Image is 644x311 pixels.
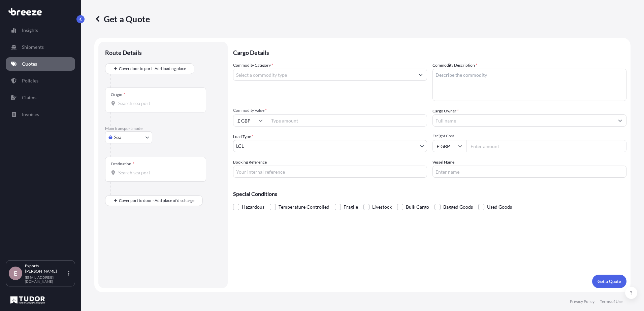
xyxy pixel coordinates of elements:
input: Enter name [432,166,626,178]
label: Cargo Owner [432,108,459,114]
span: Load Type [233,133,253,140]
label: Commodity Description [432,62,477,69]
a: Terms of Use [600,299,622,304]
a: Claims [6,91,75,104]
p: Shipments [22,44,44,50]
p: Quotes [22,61,37,67]
a: Invoices [6,108,75,121]
p: Exports [PERSON_NAME] [25,263,67,274]
span: Temperature Controlled [279,202,329,212]
p: Route Details [105,48,142,57]
span: Cover port to door - Add place of discharge [119,197,194,204]
p: Invoices [22,111,39,118]
a: Privacy Policy [570,299,594,304]
span: Bulk Cargo [406,202,429,212]
a: Policies [6,74,75,88]
input: Type amount [267,114,427,127]
span: Cover door to port - Add loading place [119,65,186,72]
button: Show suggestions [415,69,427,81]
a: Shipments [6,40,75,54]
input: Destination [118,169,198,176]
span: Freight Cost [432,133,626,139]
button: Get a Quote [592,275,626,288]
div: Destination [111,161,134,167]
button: Cover door to port - Add loading place [105,63,194,74]
input: Full name [433,114,614,127]
p: Get a Quote [94,13,150,24]
label: Vessel Name [432,159,454,166]
input: Select a commodity type [233,69,415,81]
p: Cargo Details [233,42,626,62]
span: Bagged Goods [443,202,473,212]
p: Claims [22,94,36,101]
span: Commodity Value [233,108,427,113]
a: Insights [6,24,75,37]
a: Quotes [6,57,75,71]
p: Main transport mode [105,126,221,131]
label: Booking Reference [233,159,267,166]
span: Livestock [372,202,392,212]
span: Used Goods [487,202,512,212]
span: E [14,270,17,277]
span: Hazardous [242,202,264,212]
input: Origin [118,100,198,107]
p: Get a Quote [598,278,621,285]
button: Show suggestions [614,114,626,127]
p: [EMAIL_ADDRESS][DOMAIN_NAME] [25,275,67,283]
span: Fragile [344,202,358,212]
img: organization-logo [8,295,47,305]
p: Special Conditions [233,191,626,197]
div: Origin [111,92,125,97]
button: LCL [233,140,427,152]
button: Select transport [105,131,152,143]
span: LCL [236,143,244,149]
label: Commodity Category [233,62,273,69]
p: Insights [22,27,38,34]
input: Enter amount [466,140,626,152]
input: Your internal reference [233,166,427,178]
button: Cover port to door - Add place of discharge [105,195,203,206]
p: Policies [22,77,38,84]
span: Sea [114,134,121,141]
